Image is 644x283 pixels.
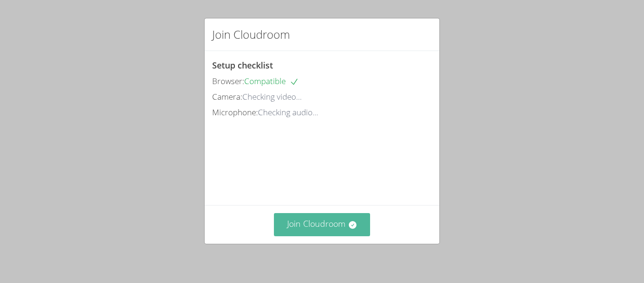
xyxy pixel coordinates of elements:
h2: Join Cloudroom [212,26,290,43]
span: Camera: [212,91,242,102]
span: Microphone: [212,107,258,118]
span: Compatible [244,76,299,86]
button: Join Cloudroom [274,213,371,236]
span: Checking video... [242,91,302,102]
span: Setup checklist [212,60,273,71]
span: Browser: [212,76,244,86]
span: Checking audio... [258,107,318,118]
